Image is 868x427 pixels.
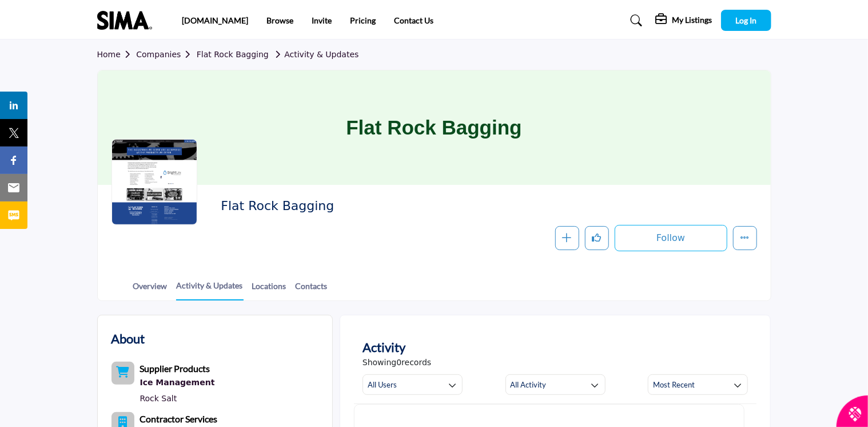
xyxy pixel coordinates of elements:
button: More details [733,226,757,250]
h3: All Activity [511,379,547,390]
h2: Flat Rock Bagging [221,199,535,214]
a: Activity & Updates [176,279,244,301]
h1: Flat Rock Bagging [346,70,521,185]
h2: About [112,329,145,348]
img: site Logo [97,11,158,30]
span: Log In [735,15,756,25]
a: Home [97,50,137,59]
span: Showing records [363,357,431,369]
button: Category Icon [112,362,134,385]
a: Supplier Products [140,365,210,374]
button: All Users [363,374,463,395]
h3: All Users [368,379,397,390]
h5: My Listings [672,15,712,25]
button: All Activity [505,374,606,395]
a: Invite [312,15,332,25]
b: Supplier Products [140,363,210,374]
a: Pricing [350,15,376,25]
b: Contractor Services [140,413,218,424]
a: Flat Rock Bagging [197,50,269,59]
button: Most Recent [648,374,748,395]
h3: Most Recent [653,379,695,390]
a: Activity & Updates [271,50,359,59]
a: Contact Us [394,15,433,25]
div: Ice management involves the control, removal, and prevention of ice accumulation on surfaces such... [140,375,215,390]
a: Search [619,11,650,30]
div: My Listings [656,14,712,27]
a: Ice Management [140,375,215,390]
button: Log In [721,10,771,31]
a: Rock Salt [140,394,177,403]
button: Like [585,226,609,250]
span: 0 [396,358,401,367]
button: Follow [615,225,727,251]
a: Companies [136,50,197,59]
h2: Activity [363,338,405,357]
a: [DOMAIN_NAME] [182,15,248,25]
a: Browse [266,15,293,25]
a: Locations [252,280,287,300]
a: Contractor Services [140,415,218,424]
a: Contacts [295,280,328,300]
a: Overview [133,280,168,300]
